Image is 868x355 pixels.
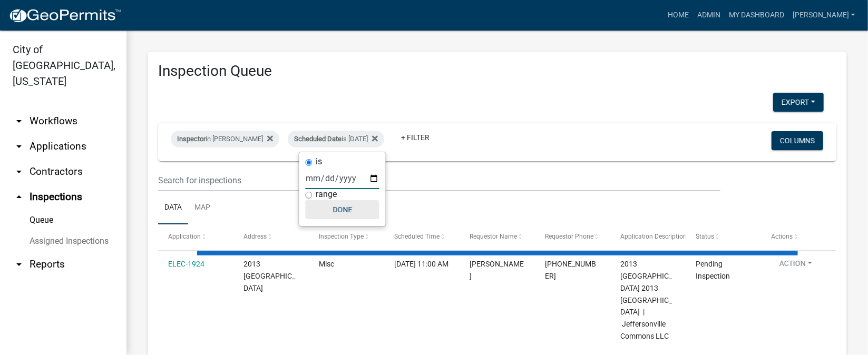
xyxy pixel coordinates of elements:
div: in [PERSON_NAME] [171,131,279,147]
i: arrow_drop_down [13,115,25,127]
datatable-header-cell: Inspection Type [309,224,384,250]
a: My Dashboard [725,5,788,25]
datatable-header-cell: Application Description [610,224,686,250]
h3: Inspection Queue [158,62,836,80]
span: Requestor Name [470,233,517,240]
datatable-header-cell: Status [686,224,761,250]
span: Actions [771,233,793,240]
span: Application [168,233,201,240]
span: Address [243,233,267,240]
span: Inspector [177,135,206,143]
datatable-header-cell: Application [158,224,233,250]
span: Inspection Type [319,233,364,240]
a: Home [664,5,693,25]
span: 2013 JEFFERSONVILLE COMMONS DRIVE [243,260,295,292]
div: [DATE] 11:00 AM [394,258,450,270]
span: Scheduled Time [394,233,440,240]
input: Search for inspections [158,170,720,191]
span: 2013 JEFFERSONVILLE COMMONS DRIVE 2013 Jeffersonville Commons Drive | Jeffersonville Commons LLC [620,260,672,340]
button: Columns [772,131,823,150]
i: arrow_drop_down [13,165,25,178]
span: (812)725-2773 [545,260,596,280]
datatable-header-cell: Actions [761,224,836,250]
div: is [DATE] [288,131,384,147]
i: arrow_drop_down [13,258,25,271]
datatable-header-cell: Requestor Name [460,224,535,250]
span: Requestor Phone [545,233,593,240]
button: Action [771,258,821,273]
span: Status [696,233,714,240]
datatable-header-cell: Requestor Phone [535,224,610,250]
a: [PERSON_NAME] [788,5,860,25]
span: Shawn Deweese [470,260,524,280]
a: Admin [693,5,725,25]
a: + Filter [393,128,438,147]
span: Application Description [620,233,687,240]
i: arrow_drop_down [13,140,25,153]
datatable-header-cell: Scheduled Time [384,224,460,250]
i: arrow_drop_up [13,191,25,203]
span: Scheduled Date [294,135,342,143]
a: Data [158,191,188,225]
button: Export [773,93,824,112]
span: Misc [319,260,334,268]
label: range [316,190,337,199]
a: Map [188,191,217,225]
button: Done [306,200,379,219]
a: ELEC-1924 [168,260,204,268]
label: is [316,157,323,166]
datatable-header-cell: Address [233,224,309,250]
span: Pending Inspection [696,260,730,280]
